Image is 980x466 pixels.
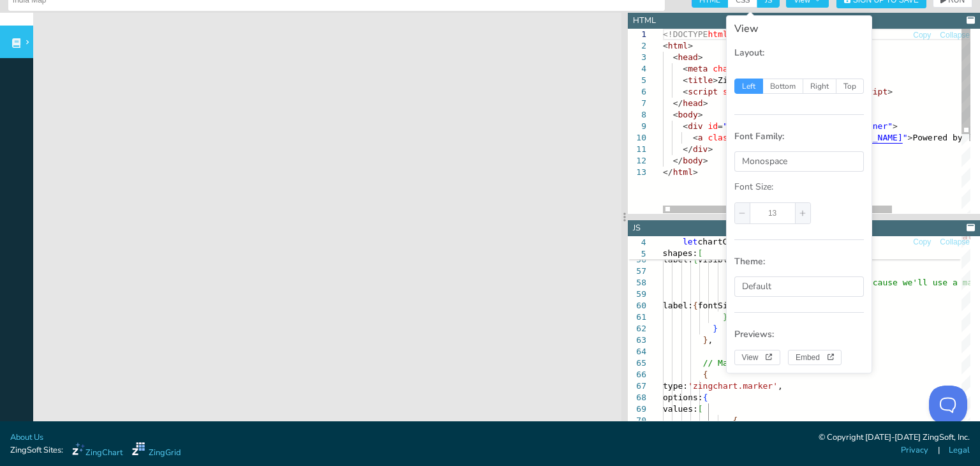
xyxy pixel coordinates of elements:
a: Legal [949,444,970,456]
span: > [688,41,693,50]
div: 8 [628,109,646,121]
span: > [697,52,702,62]
span: > [708,144,713,154]
span: script [688,87,718,96]
span: head [678,52,697,62]
span: <!DOCTYPE [663,29,708,39]
span: script [857,87,887,96]
div: View [726,15,872,373]
span: decrease number [735,203,750,223]
a: ZingChart [72,442,122,459]
div: © Copyright [DATE]-[DATE] ZingSoft, Inc. [819,432,970,444]
a: Privacy [901,444,928,456]
p: Font Size: [734,181,864,193]
div: 9 [628,121,646,132]
span: < [672,52,678,62]
span: Copy [913,238,931,246]
div: 59 [628,289,646,300]
iframe: Toggle Customer Support [929,386,967,424]
div: 7 [628,98,646,109]
span: Copy [913,31,931,39]
span: class [708,133,732,142]
a: About Us [10,432,43,444]
div: 66 [628,369,646,380]
div: 13 [628,167,646,178]
span: } [723,312,728,322]
span: > [693,167,698,177]
span: < [683,87,688,96]
span: [ [697,248,702,258]
div: 3 [628,52,646,63]
div: 70 [628,415,646,426]
span: ZingSoft Sites: [10,444,63,456]
span: > [697,110,702,119]
span: > [702,156,708,165]
span: body [683,156,702,165]
span: options: [663,393,703,402]
div: 6 [628,86,646,98]
div: 58 [628,277,646,289]
div: JS [633,222,641,234]
span: 5 [628,248,646,260]
div: 10 [628,132,646,144]
span: fontSize: [697,301,742,310]
div: 11 [628,144,646,155]
span: Embed [796,354,835,361]
span: body [678,110,697,119]
p: Previews: [734,328,864,341]
span: { [693,301,698,310]
span: " [902,133,907,142]
span: = [718,121,723,131]
div: 63 [628,334,646,346]
span: values: [663,404,698,414]
span: > [887,87,893,96]
div: 60 [628,300,646,312]
a: ZingGrid [132,442,181,459]
span: html [672,167,692,177]
span: Top [836,79,864,94]
span: Default [742,280,771,292]
span: > [893,121,898,131]
span: head [683,98,702,108]
div: 67 [628,380,646,392]
p: Layout: [734,47,864,59]
span: label: [663,255,693,264]
span: label: [663,301,693,310]
span: , [778,381,783,391]
p: Theme: [734,255,864,268]
span: a [697,133,702,142]
span: , [708,335,713,345]
span: "myChart" [723,121,768,131]
span: html [708,29,727,39]
span: Monospace [742,155,787,167]
div: 2 [628,40,646,52]
span: < [663,41,668,50]
span: Collapse [940,238,970,246]
div: 5 [628,75,646,86]
div: 65 [628,357,646,369]
span: chartConfig = [697,237,762,246]
button: Copy [912,29,932,41]
div: 1 [628,29,646,40]
span: ZingSoft Demo [718,75,783,85]
p: Font Family: [734,130,864,143]
span: { [693,255,698,264]
span: < [672,110,678,119]
span: </ [672,98,683,108]
span: | [938,444,940,456]
span: src [723,87,738,96]
button: Embed [788,350,842,365]
span: </ [683,144,693,154]
span: { [702,370,708,379]
span: < [683,64,688,73]
span: title [688,75,713,85]
span: div [693,144,708,154]
div: 68 [628,392,646,403]
span: View [742,354,773,361]
span: > [713,75,718,85]
span: } [702,335,708,345]
div: radio-group [734,79,864,94]
span: id [708,121,718,131]
span: charset [713,64,748,73]
span: } [713,324,718,333]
